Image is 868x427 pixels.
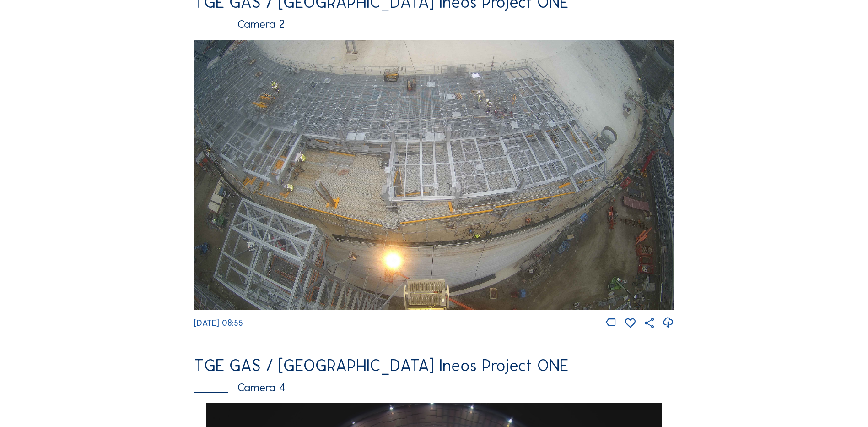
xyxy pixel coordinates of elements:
div: Camera 4 [194,382,674,393]
div: Camera 2 [194,18,674,30]
img: Image [194,40,674,310]
span: [DATE] 08:55 [194,318,243,328]
div: TGE GAS / [GEOGRAPHIC_DATA] Ineos Project ONE [194,357,674,374]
